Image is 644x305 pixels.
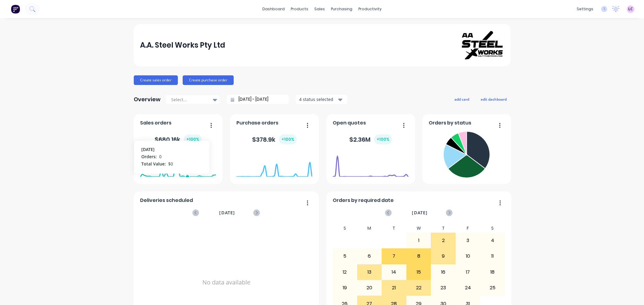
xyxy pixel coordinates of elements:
div: $ 378.9k [252,134,297,144]
div: M [357,224,382,233]
img: Factory [11,5,20,14]
div: 11 [480,249,505,264]
button: add card [450,95,473,103]
div: S [332,224,357,233]
span: Orders by status [429,119,471,127]
div: 4 status selected [299,96,337,102]
button: Create purchase order [183,75,234,85]
span: Sales orders [140,119,171,127]
div: $ 680.16k [155,134,202,144]
div: 16 [431,265,455,280]
div: 1 [407,233,431,248]
div: Overview [134,93,161,105]
button: edit dashboard [477,95,511,103]
div: 19 [333,280,357,295]
span: Open quotes [333,119,366,127]
span: Orders by required date [333,197,394,204]
a: dashboard [259,5,288,14]
div: 22 [407,280,431,295]
div: 18 [480,265,505,280]
button: Create sales order [134,75,178,85]
span: [DATE] [412,209,428,216]
div: T [382,224,406,233]
div: 21 [382,280,406,295]
div: settings [574,5,596,14]
div: 15 [407,265,431,280]
div: 25 [480,280,505,295]
div: W [406,224,431,233]
div: 4 [480,233,505,248]
div: productivity [355,5,385,14]
div: 20 [357,280,382,295]
div: 24 [456,280,480,295]
span: LC [628,6,633,12]
div: sales [311,5,328,14]
button: 4 status selected [296,95,347,104]
div: + 100 % [184,134,202,144]
div: A.A. Steel Works Pty Ltd [140,39,225,51]
div: 7 [382,249,406,264]
div: 6 [357,249,382,264]
img: A.A. Steel Works Pty Ltd [462,31,504,60]
div: S [480,224,505,233]
div: 2 [431,233,455,248]
span: [DATE] [219,209,235,216]
div: T [431,224,456,233]
div: 12 [333,265,357,280]
div: 10 [456,249,480,264]
div: purchasing [328,5,355,14]
div: 8 [407,249,431,264]
div: 17 [456,265,480,280]
div: 3 [456,233,480,248]
div: + 100 % [279,134,297,144]
div: products [288,5,311,14]
div: 13 [357,265,382,280]
span: Purchase orders [236,119,278,127]
div: $ 2.36M [349,134,392,144]
div: 9 [431,249,455,264]
div: 23 [431,280,455,295]
div: 14 [382,265,406,280]
div: + 100 % [374,134,392,144]
div: 5 [333,249,357,264]
div: F [456,224,480,233]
